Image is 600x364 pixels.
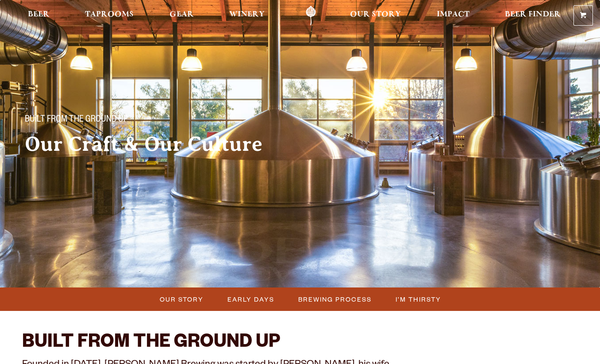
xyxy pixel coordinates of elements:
h2: BUILT FROM THE GROUND UP [22,333,460,354]
span: Gear [169,11,194,18]
a: Our Story [154,293,208,306]
span: Early Days [227,293,274,306]
span: Taprooms [85,11,134,18]
a: Beer [22,6,55,26]
a: Impact [431,6,475,26]
a: Beer Finder [499,6,566,26]
a: Our Story [344,6,407,26]
a: Early Days [222,293,279,306]
h2: Our Craft & Our Culture [25,133,301,155]
span: Our Story [350,11,401,18]
span: Impact [437,11,469,18]
a: I’m Thirsty [390,293,446,306]
span: Beer [28,11,50,18]
span: Winery [229,11,265,18]
span: Our Story [160,293,204,306]
a: Winery [223,6,270,26]
span: Brewing Process [298,293,372,306]
a: Odell Home [294,6,327,26]
span: Beer Finder [505,11,561,18]
a: Brewing Process [293,293,376,306]
span: I’m Thirsty [396,293,441,306]
span: Built From The Ground Up [25,115,128,126]
a: Gear [164,6,200,26]
a: Taprooms [79,6,139,26]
